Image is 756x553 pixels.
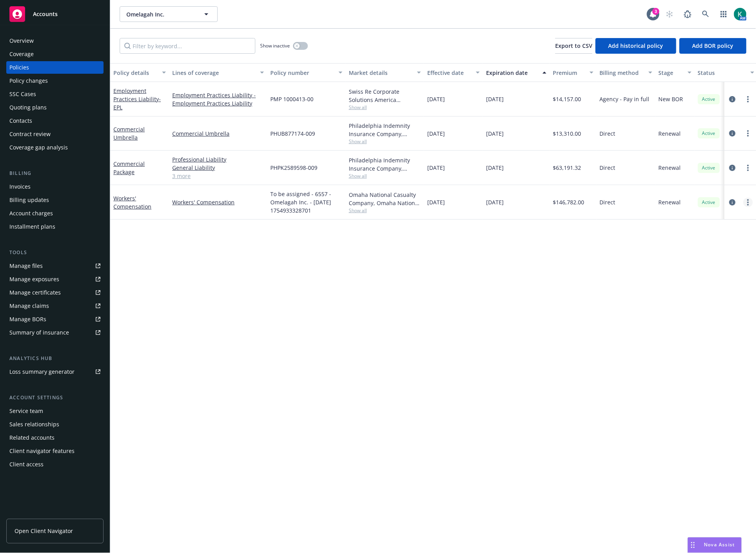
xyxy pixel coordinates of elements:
[6,273,104,286] span: Manage exposures
[9,35,34,47] div: Overview
[9,405,43,417] div: Service team
[9,141,68,154] div: Coverage gap analysis
[600,198,616,206] span: Direct
[656,63,695,82] button: Stage
[743,129,753,138] a: more
[9,273,59,286] div: Manage exposures
[652,6,659,13] div: 3
[734,8,747,20] img: photo
[728,163,737,173] a: circleInformation
[6,194,104,206] a: Billing updates
[600,164,616,172] span: Direct
[270,190,342,215] span: To be assigned - 6557 - Omelagah Inc. - [DATE] 1754933328701
[6,88,104,100] a: SSC Cases
[113,126,145,141] a: Commercial Umbrella
[659,164,681,172] span: Renewal
[728,129,737,138] a: circleInformation
[120,6,218,22] button: Omelagah Inc.
[9,194,49,206] div: Billing updates
[346,63,424,82] button: Market details
[9,286,61,299] div: Manage certificates
[270,164,317,172] span: PHPK2589598-009
[6,300,104,312] a: Manage claims
[427,95,445,103] span: [DATE]
[6,445,104,457] a: Client navigator features
[659,95,683,103] span: New BOR
[172,164,264,172] a: General Liability
[15,527,73,535] span: Open Client Navigator
[6,313,104,326] a: Manage BORs
[608,42,663,49] span: Add historical policy
[270,69,334,77] div: Policy number
[550,63,597,82] button: Premium
[659,69,683,77] div: Stage
[698,6,714,22] a: Search
[349,104,421,111] span: Show all
[9,115,32,127] div: Contacts
[486,129,504,138] span: [DATE]
[553,198,584,206] span: $146,782.00
[596,38,676,54] button: Add historical policy
[6,458,104,471] a: Client access
[113,195,151,210] a: Workers' Compensation
[6,115,104,127] a: Contacts
[9,180,31,193] div: Invoices
[701,130,717,137] span: Active
[113,160,145,176] a: Commercial Package
[9,207,53,220] div: Account charges
[698,69,746,77] div: Status
[743,163,753,173] a: more
[6,128,104,140] a: Contract review
[424,63,483,82] button: Effective date
[555,38,592,54] button: Export to CSV
[427,198,445,206] span: [DATE]
[349,156,421,173] div: Philadelphia Indemnity Insurance Company, [GEOGRAPHIC_DATA] Insurance Companies
[6,207,104,220] a: Account charges
[553,69,585,77] div: Premium
[728,95,737,104] a: circleInformation
[6,3,104,25] a: Accounts
[9,366,75,378] div: Loss summary generator
[427,129,445,138] span: [DATE]
[6,249,104,256] div: Tools
[662,6,678,22] a: Start snowing
[743,95,753,104] a: more
[6,75,104,87] a: Policy changes
[110,63,169,82] button: Policy details
[659,198,681,206] span: Renewal
[6,141,104,154] a: Coverage gap analysis
[9,48,34,60] div: Coverage
[9,61,29,74] div: Policies
[349,173,421,179] span: Show all
[553,164,581,172] span: $63,191.32
[6,355,104,362] div: Analytics hub
[6,366,104,378] a: Loss summary generator
[728,198,737,207] a: circleInformation
[349,138,421,145] span: Show all
[6,180,104,193] a: Invoices
[6,35,104,47] a: Overview
[113,87,161,111] a: Employment Practices Liability
[9,75,48,87] div: Policy changes
[9,300,49,312] div: Manage claims
[9,313,46,326] div: Manage BORs
[600,129,616,138] span: Direct
[169,63,267,82] button: Lines of coverage
[6,431,104,444] a: Related accounts
[688,538,698,553] div: Drag to move
[6,169,104,177] div: Billing
[270,129,315,138] span: PHUB877174-009
[172,155,264,164] a: Professional Liability
[6,101,104,114] a: Quoting plans
[126,10,194,18] span: Omelagah Inc.
[600,95,650,103] span: Agency - Pay in full
[120,38,255,54] input: Filter by keyword...
[701,96,717,103] span: Active
[172,198,264,206] a: Workers' Compensation
[680,6,696,22] a: Report a Bug
[172,91,264,107] a: Employment Practices Liability - Employment Practices Liability
[659,129,681,138] span: Renewal
[6,326,104,339] a: Summary of insurance
[486,95,504,103] span: [DATE]
[553,95,581,103] span: $14,157.00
